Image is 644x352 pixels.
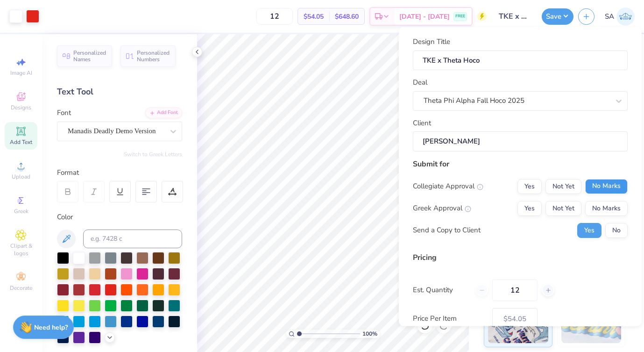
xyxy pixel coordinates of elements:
[304,12,324,22] span: $54.05
[362,330,377,338] span: 100 %
[605,11,614,22] span: SA
[605,7,635,26] a: SA
[413,117,431,128] label: Client
[57,86,182,98] div: Text Tool
[10,284,32,292] span: Decorate
[577,223,602,237] button: Yes
[256,8,293,25] input: – –
[545,201,581,216] button: Not Yet
[145,108,182,118] div: Add Font
[491,7,537,26] input: Untitled Design
[413,158,628,169] div: Submit for
[585,179,628,194] button: No Marks
[83,230,182,248] input: e.g. 7428 c
[545,179,581,194] button: Not Yet
[57,167,183,178] div: Format
[413,181,483,192] div: Collegiate Approval
[413,285,468,295] label: Est. Quantity
[413,251,628,263] div: Pricing
[399,12,450,22] span: [DATE] - [DATE]
[57,212,182,223] div: Color
[335,12,359,22] span: $648.60
[413,313,485,324] label: Price Per Item
[517,179,542,194] button: Yes
[605,223,628,237] button: No
[57,108,71,118] label: Font
[14,208,28,215] span: Greek
[73,50,106,63] span: Personalized Names
[413,225,481,236] div: Send a Copy to Client
[10,69,32,77] span: Image AI
[542,8,573,25] button: Save
[413,77,427,88] label: Deal
[455,13,465,20] span: FREE
[585,201,628,216] button: No Marks
[124,151,182,158] button: Switch to Greek Letters
[413,36,450,47] label: Design Title
[616,7,635,26] img: Simar Ahluwalia
[12,173,30,180] span: Upload
[11,104,31,111] span: Designs
[34,323,68,332] strong: Need help?
[5,242,37,257] span: Clipart & logos
[10,138,32,146] span: Add Text
[517,201,542,216] button: Yes
[492,279,538,301] input: – –
[137,50,170,63] span: Personalized Numbers
[413,203,471,214] div: Greek Approval
[413,131,628,151] input: e.g. Ethan Linker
